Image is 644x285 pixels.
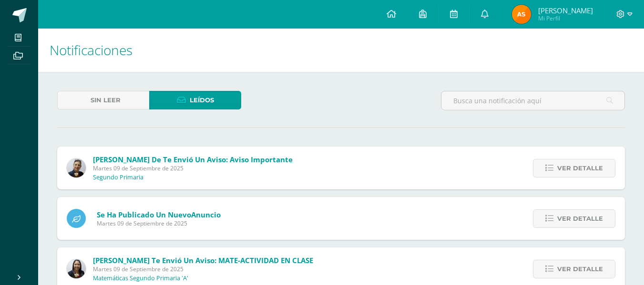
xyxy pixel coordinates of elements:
span: Se ha publicado un nuevo [97,210,221,219]
span: Anuncio [191,210,221,219]
span: [PERSON_NAME] [538,6,593,15]
span: Ver detalle [557,260,603,278]
span: Sin leer [91,91,121,109]
input: Busca una notificación aquí [441,91,624,110]
img: 371134ed12361ef19fcdb996a71dd417.png [67,259,86,278]
a: Leídos [149,91,241,109]
img: 0bb391c5ffbe237c6cb8bc2fdbc662ef.png [512,5,531,24]
span: Notificaciones [50,41,133,59]
span: Mi Perfil [538,14,593,22]
span: [PERSON_NAME] te envió un aviso: MATE-ACTIVIDAD EN CLASE [93,256,313,265]
a: Sin leer [57,91,149,109]
p: Segundo Primaria [93,174,143,181]
span: Ver detalle [557,210,603,227]
span: Martes 09 de Septiembre de 2025 [93,164,293,172]
p: Matemáticas Segundo Primaria 'A' [93,275,188,282]
span: Leídos [190,91,214,109]
span: Ver detalle [557,159,603,177]
span: Martes 09 de Septiembre de 2025 [97,219,221,227]
span: Martes 09 de Septiembre de 2025 [93,265,313,273]
span: [PERSON_NAME] de te envió un aviso: Aviso Importante [93,155,293,164]
img: 67f0ede88ef848e2db85819136c0f493.png [67,158,86,177]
